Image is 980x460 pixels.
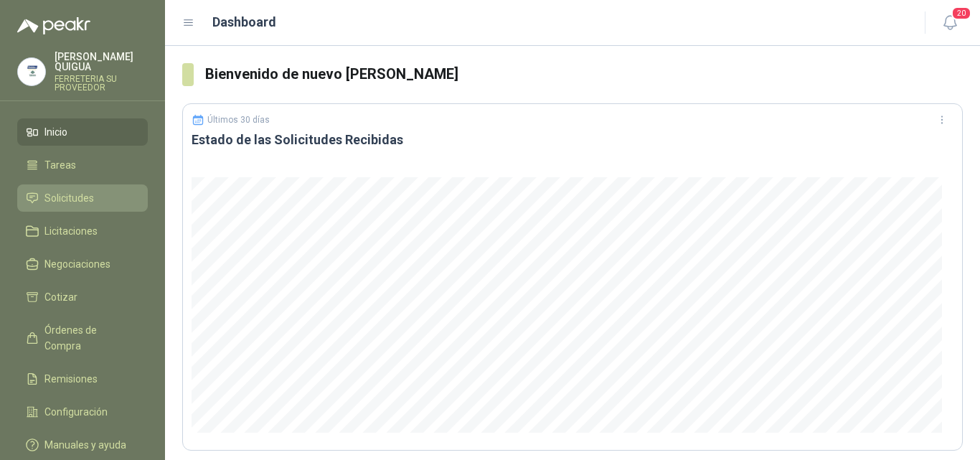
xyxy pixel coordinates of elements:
[937,10,963,36] button: 20
[17,184,148,212] a: Solicitudes
[17,316,148,360] a: Órdenes de Compra
[951,6,971,20] span: 20
[17,118,148,146] a: Inicio
[17,398,148,426] a: Configuración
[44,322,134,354] span: Órdenes de Compra
[44,404,108,420] span: Configuración
[44,289,77,305] span: Cotizar
[44,437,126,453] span: Manuales y ayuda
[44,256,110,272] span: Negociaciones
[17,431,148,459] a: Manuales y ayuda
[17,151,148,179] a: Tareas
[55,52,148,72] p: [PERSON_NAME] QUIGUA
[17,17,90,34] img: Logo peakr
[44,371,98,387] span: Remisiones
[55,75,148,92] p: FERRETERIA SU PROVEEDOR
[17,365,148,393] a: Remisiones
[44,157,76,173] span: Tareas
[44,190,94,206] span: Solicitudes
[205,63,963,85] h3: Bienvenido de nuevo [PERSON_NAME]
[44,124,67,140] span: Inicio
[17,217,148,245] a: Licitaciones
[207,115,270,125] p: Últimos 30 días
[212,12,276,32] h1: Dashboard
[44,223,98,239] span: Licitaciones
[18,58,45,85] img: Company Logo
[192,131,953,149] h3: Estado de las Solicitudes Recibidas
[17,283,148,311] a: Cotizar
[17,250,148,278] a: Negociaciones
